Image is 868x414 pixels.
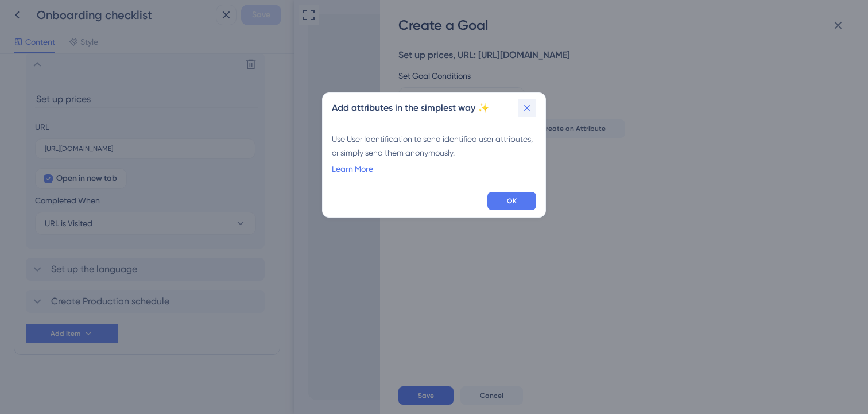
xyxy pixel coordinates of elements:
[503,341,553,353] div: Get Started
[332,101,489,115] h2: Add attributes in the simplest way ✨
[494,337,563,357] div: Open Get Started checklist, remaining modules: 2
[552,334,563,345] div: 2
[332,162,373,176] a: Learn More
[514,316,553,326] span: Live Preview
[332,132,536,160] div: Use User Identification to send identified user attributes, or simply send them anonymously.
[507,196,517,206] span: OK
